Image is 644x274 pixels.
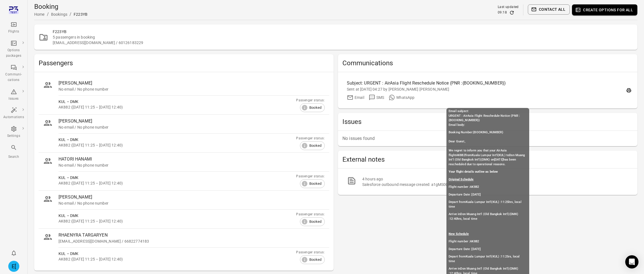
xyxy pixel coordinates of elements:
div: KUL – DMK [58,213,296,218]
div: Issues [3,96,24,102]
span: Booked [306,143,324,148]
button: Notifications [8,248,19,259]
div: SMS [376,95,384,100]
span: We regret to inform you that your AirAsia flight [449,149,507,157]
span: ) : [498,200,501,204]
span: Booked [306,181,324,186]
span: Depart from [449,255,466,258]
span: ( [509,267,510,270]
div: Bookings [51,12,67,17]
div: AK882 ([DATE] 11:25 – [DATE] 12:40) [58,142,296,148]
a: Flights [1,20,26,36]
li: / [47,11,49,18]
a: [PERSON_NAME]No email / No phone number [39,115,329,133]
button: Create options for all [572,4,637,15]
span: 11:25 [501,200,509,204]
span: ) : [449,212,519,221]
span: Booked [306,219,324,224]
h1: Booking [34,2,87,11]
div: AK882 ([DATE] 11:25 – [DATE] 12:40) [58,218,296,224]
h2: Issues [342,117,633,126]
div: No email / No phone number [58,162,325,168]
nav: Breadcrumbs [34,11,87,18]
span: Don Muang Int'l (Old Bangkok Int'l) [460,267,509,270]
div: Passenger status: [296,212,325,217]
a: [PERSON_NAME]No email / No phone number [39,191,329,209]
a: Issues [1,87,26,103]
div: Open Intercom Messenger [625,255,638,268]
div: Search [3,154,24,160]
div: KUL – DMK [58,137,296,142]
div: Settings [3,133,24,139]
h2: Passengers [39,59,329,67]
a: KUL – DMKAK882 ([DATE] 11:25 – [DATE] 12:40)Passenger status:Booked [39,134,329,152]
span: ( [481,158,482,161]
a: Communi-cations [1,63,26,85]
span: Departure Date : [449,193,472,196]
span: AK882 [470,185,479,189]
div: HATORI HANAMI [58,156,325,162]
span: Kuala Lumpur Int'l [466,255,491,258]
div: KUL – DMK [58,175,296,180]
span: from [465,153,472,157]
span: rs, local time [449,255,521,263]
a: KUL – DMKAK882 ([DATE] 11:25 – [DATE] 12:40)Passenger status:Booked [39,210,329,228]
div: No email / No phone number [58,124,325,130]
span: has been rescheduled due to operational reasons. [449,158,517,166]
div: RHAENYRA TARGARYEN [58,232,325,238]
div: [EMAIL_ADDRESS][DOMAIN_NAME] / 66822774183 [58,238,325,244]
a: Automations [1,105,26,122]
div: Sent at [DATE] 04:27 by [PERSON_NAME] [PERSON_NAME] [347,86,620,92]
span: DMK [482,158,489,161]
button: Contact all [528,4,570,15]
div: Email [355,95,364,100]
button: Elsa [AirAsia] [6,259,22,274]
div: 5 passengers in booking [53,34,633,40]
span: AK882 [470,240,479,243]
div: KUL – DMK [58,99,296,104]
span: Departure Date : [449,247,472,251]
div: AK882 ([DATE] 11:25 – [DATE] 12:40) [58,104,296,110]
span: Booking Number: [449,131,473,134]
span: hrs, local time [449,200,522,208]
div: Communi-cations [3,72,24,83]
span: ( [491,255,492,258]
div: Flights [3,29,24,34]
div: 09:18 [498,10,507,15]
span: Flight number : [449,240,470,243]
button: Search [1,143,26,161]
div: Passenger status: [296,98,325,103]
div: AK882 ([DATE] 11:25 – [DATE] 12:40) [58,180,296,186]
div: Options packages [3,48,24,59]
span: DMK [510,212,517,216]
a: Home [34,12,45,17]
span: 11:25 [501,255,509,258]
strong: Original Schedule [449,178,474,181]
div: [EMAIL_ADDRESS][DOMAIN_NAME] / 60126183229 [53,40,633,45]
a: HATORI HANAMINo email / No phone number [39,153,329,171]
div: E[ [8,261,19,272]
h2: External notes [342,155,633,164]
span: Don Muang Int'l (Old Bangkok Int'l) [460,212,509,216]
span: Flight number : [449,185,470,189]
div: Automations [3,115,24,120]
div: F223YB [74,12,87,17]
div: [PERSON_NAME] [58,194,325,200]
div: URGENT : AirAsia Flight Reschedule Notice (PNR :{BOOKING_NUMBER}) [449,114,527,123]
div: Passenger status: [296,174,325,179]
h2: F223YB [53,29,633,34]
span: KUL [493,200,498,204]
a: [PERSON_NAME]No email / No phone number [39,77,329,95]
div: [PERSON_NAME] [58,118,325,124]
div: Passenger status: [296,136,325,141]
a: KUL – DMKAK882 ([DATE] 11:25 – [DATE] 12:40)Passenger status:Booked [39,172,329,190]
span: [DATE] [472,193,481,196]
div: Salesforce outbound message created: a1gMS000003023JYAQ [362,182,629,187]
span: Booked [306,257,324,262]
span: ( [491,200,492,204]
div: Email body: [449,123,527,127]
span: KUL [499,153,504,157]
a: KUL – DMKAK882 ([DATE] 11:25 – [DATE] 12:40)Passenger status:Booked [39,248,329,266]
span: KUL [493,255,498,258]
p: No issues found [342,135,633,142]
